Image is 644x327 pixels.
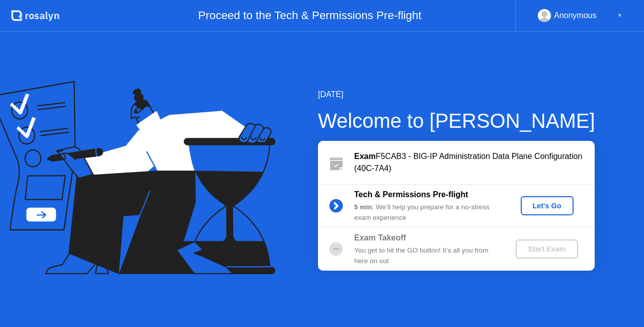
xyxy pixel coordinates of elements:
button: Start Exam [516,239,578,259]
div: ▼ [617,9,622,22]
div: : We’ll help you prepare for a no-stress exam experience [354,202,499,223]
b: Exam Takeoff [354,233,406,242]
div: Start Exam [520,245,574,253]
div: Let's Go [525,202,570,210]
b: Tech & Permissions Pre-flight [354,190,468,199]
div: Anonymous [554,9,597,22]
div: Welcome to [PERSON_NAME] [318,106,595,136]
div: F5CAB3 - BIG-IP Administration Data Plane Configuration (40C-7A4) [354,150,595,175]
b: 5 min [354,203,372,211]
b: Exam [354,152,376,160]
div: You get to hit the GO button! It’s all you from here on out [354,246,499,266]
div: [DATE] [318,89,595,101]
button: Let's Go [521,196,574,215]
